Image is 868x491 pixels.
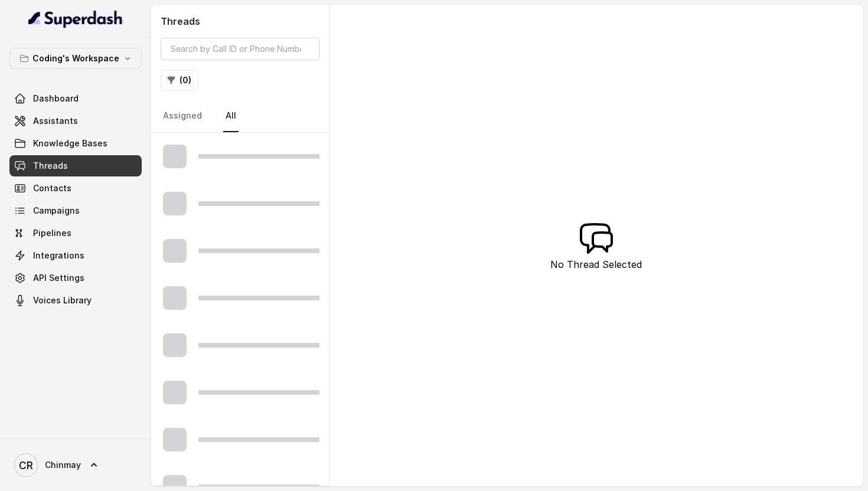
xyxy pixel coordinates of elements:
a: Dashboard [9,88,142,109]
a: Threads [9,155,142,176]
a: API Settings [9,267,142,289]
a: Campaigns [9,200,142,221]
a: Integrations [9,245,142,266]
a: Chinmay [9,449,142,482]
a: Knowledge Bases [9,133,142,154]
span: Voices Library [33,294,92,306]
a: Contacts [9,178,142,199]
button: (0) [161,70,198,91]
span: Integrations [33,250,84,261]
span: Chinmay [45,459,81,471]
span: Campaigns [33,205,80,217]
a: Assigned [161,100,204,132]
p: No Thread Selected [550,257,642,271]
span: Contacts [33,182,71,194]
p: Coding's Workspace [32,51,119,66]
text: CR [19,459,33,472]
span: API Settings [33,272,84,284]
a: All [223,100,239,132]
input: Search by Call ID or Phone Number [161,38,319,60]
span: Dashboard [33,93,79,104]
img: light.svg [28,9,123,28]
a: Voices Library [9,290,142,311]
button: Coding's Workspace [9,48,142,69]
span: Pipelines [33,227,71,239]
span: Threads [33,160,68,172]
a: Pipelines [9,222,142,244]
span: Assistants [33,115,78,127]
nav: Tabs [161,100,319,132]
h2: Threads [161,14,319,28]
span: Knowledge Bases [33,138,107,149]
a: Assistants [9,110,142,132]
